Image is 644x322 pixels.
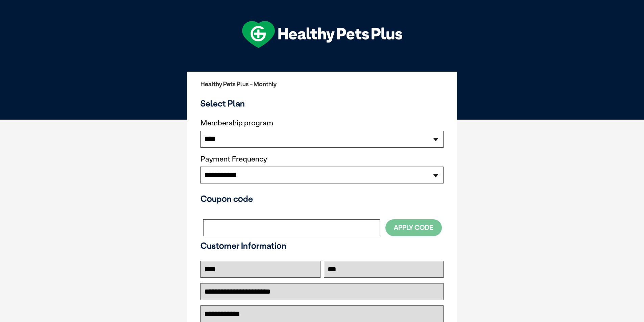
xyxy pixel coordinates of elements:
label: Membership program [200,119,444,127]
img: hpp-logo-landscape-green-white.png [242,21,402,48]
button: Apply Code [385,219,442,236]
h3: Coupon code [200,194,444,204]
h2: Healthy Pets Plus - Monthly [200,81,444,88]
h3: Select Plan [200,98,444,108]
h3: Customer Information [200,241,444,251]
label: Payment Frequency [200,155,267,164]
